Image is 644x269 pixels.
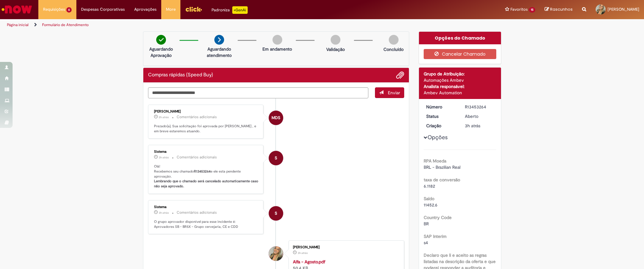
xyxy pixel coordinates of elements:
img: img-circle-grey.png [389,35,399,45]
span: [PERSON_NAME] [608,7,639,12]
time: 27/08/2025 15:40:54 [465,123,480,129]
div: Ambev Automation [424,90,496,96]
small: Comentários adicionais [177,210,217,215]
span: 3h atrás [298,251,308,255]
p: Prezado(a), Sua solicitação foi aprovada por [PERSON_NAME] , e em breve estaremos atuando. [154,124,259,134]
span: Enviar [388,90,400,96]
a: Alfa - Agosto.pdf [293,259,325,265]
b: taxa de conversão [424,177,460,183]
b: SAP Interim [424,233,447,239]
dt: Número [421,104,460,110]
p: +GenAi [232,6,248,14]
div: System [269,206,283,221]
div: Grupo de Atribuição: [424,71,496,77]
img: check-circle-green.png [156,35,166,45]
small: Comentários adicionais [177,155,217,160]
time: 27/08/2025 15:41:07 [159,156,169,159]
div: R13453264 [465,104,494,110]
b: R13453264 [194,169,211,174]
span: 15 [529,7,535,13]
span: 6 [66,7,72,13]
span: Favoritos [510,6,528,13]
p: O grupo aprovador disponível para esse incidente é: Aprovadores SB - BR5X - Grupo cervejaria, CE ... [154,219,259,229]
span: Despesas Corporativas [81,6,125,13]
span: S [275,151,277,166]
b: RPA Moeda [424,158,446,164]
div: Maisa Helena Mancini [269,246,283,261]
time: 27/08/2025 15:40:49 [298,251,308,255]
span: 3h atrás [465,123,480,129]
span: Aprovações [134,6,157,13]
img: ServiceNow [1,3,33,16]
div: [PERSON_NAME] [293,245,398,249]
p: Validação [326,46,345,52]
textarea: Digite sua mensagem aqui... [148,87,369,98]
p: Olá! Recebemos seu chamado e ele esta pendente aprovação. [154,164,259,189]
b: Saldo [424,196,434,201]
b: Lembrando que o chamado será cancelado automaticamente caso não seja aprovado. [154,179,259,189]
img: img-circle-grey.png [272,35,282,45]
ul: Trilhas de página [5,19,425,31]
div: Analista responsável: [424,83,496,90]
span: s4 [424,240,428,245]
div: Marcela Dos Santos Alves [269,111,283,125]
div: Padroniza [212,6,248,14]
a: Página inicial [7,22,29,27]
span: 11452.6 [424,202,438,208]
small: Comentários adicionais [177,114,217,120]
span: More [166,6,176,13]
h2: Compras rápidas (Speed Buy) Histórico de tíquete [148,72,213,78]
p: Aguardando Aprovação [146,46,176,58]
dt: Criação [421,123,460,129]
div: Opções do Chamado [419,32,501,44]
time: 27/08/2025 15:50:11 [159,115,169,119]
span: 6.1182 [424,183,435,189]
b: Country Code [424,215,452,220]
div: Automações Ambev [424,77,496,83]
span: Rascunhos [550,6,573,12]
span: MDS [272,110,280,125]
button: Cancelar Chamado [424,49,496,59]
div: System [269,151,283,165]
div: Aberto [465,113,494,119]
span: BRL - Brazilian Real [424,164,460,170]
button: Enviar [375,87,404,98]
img: arrow-next.png [214,35,224,45]
time: 27/08/2025 15:41:03 [159,211,169,215]
p: Em andamento [262,46,292,52]
span: 2h atrás [159,115,169,119]
p: Concluído [383,46,404,52]
a: Formulário de Atendimento [42,22,89,27]
span: 3h atrás [159,156,169,159]
p: Aguardando atendimento [204,46,234,58]
span: BR [424,221,429,227]
span: 3h atrás [159,211,169,215]
img: click_logo_yellow_360x200.png [185,4,202,14]
span: Requisições [43,6,65,13]
a: Rascunhos [545,7,573,13]
div: [PERSON_NAME] [154,110,259,113]
div: Sistema [154,150,259,154]
img: img-circle-grey.png [331,35,340,45]
span: S [275,206,277,221]
div: 27/08/2025 15:40:54 [465,123,494,129]
button: Adicionar anexos [396,71,404,79]
div: Sistema [154,205,259,209]
dt: Status [421,113,460,119]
